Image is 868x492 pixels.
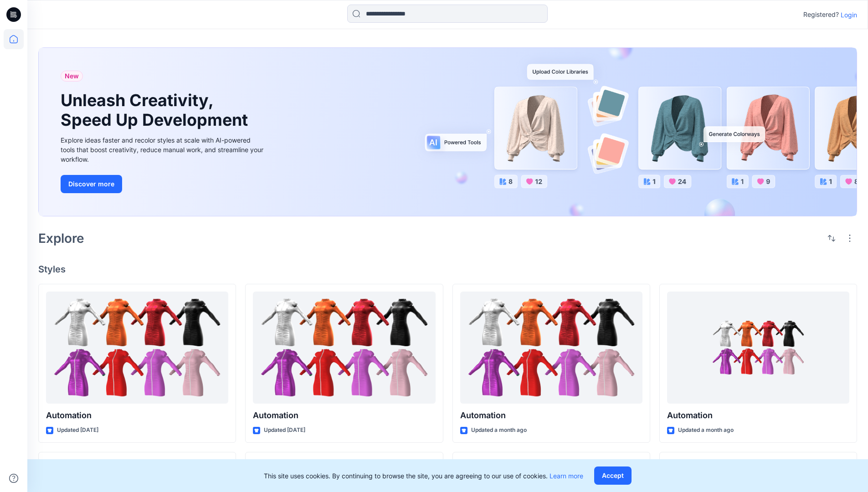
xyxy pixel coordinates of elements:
p: Updated a month ago [678,425,734,435]
p: Automation [460,409,642,422]
a: Automation [253,292,435,404]
a: Discover more [61,175,266,193]
a: Automation [460,292,642,404]
h4: Styles [38,264,857,275]
a: Automation [46,292,228,404]
h2: Explore [38,231,84,246]
h1: Unleash Creativity, Speed Up Development [61,91,252,130]
p: Updated a month ago [471,425,527,435]
button: Accept [594,466,632,485]
p: Updated [DATE] [264,425,305,435]
p: Updated [DATE] [57,425,98,435]
p: Login [841,10,857,20]
p: Automation [46,409,228,422]
p: Automation [253,409,435,422]
button: Discover more [61,175,122,193]
a: Automation [667,292,849,404]
span: New [65,71,79,82]
p: Automation [667,409,849,422]
p: This site uses cookies. By continuing to browse the site, you are agreeing to our use of cookies. [264,471,583,481]
div: Explore ideas faster and recolor styles at scale with AI-powered tools that boost creativity, red... [61,135,266,164]
a: Learn more [550,472,583,480]
p: Registered? [803,9,839,20]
